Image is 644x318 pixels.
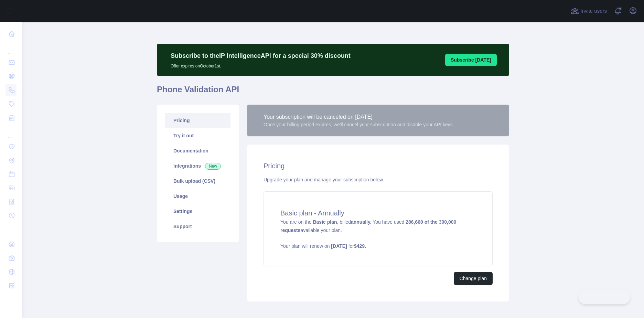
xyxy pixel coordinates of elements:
[331,243,347,249] strong: [DATE]
[569,6,608,17] button: Invite users
[6,41,17,55] div: ...
[280,243,476,250] p: Your plan will renew on for
[264,113,454,121] div: Your subscription will be canceled on [DATE]
[165,204,230,219] a: Settings
[165,173,230,189] a: Bulk upload (CSV)
[165,128,230,143] a: Try it out
[264,121,454,128] div: Once your billing period expires, we'll cancel your subscription and disable your API keys.
[264,176,493,183] div: Upgrade your plan and manage your subscription below.
[351,219,372,225] strong: annually.
[171,61,351,69] p: Offer expires on October 1st.
[165,158,230,173] a: Integrations New
[354,243,366,249] strong: $ 429 .
[313,219,337,225] strong: Basic plan
[205,163,221,170] span: New
[280,219,476,250] span: You are on the , billed You have used available your plan.
[165,113,230,128] a: Pricing
[157,84,509,100] h1: Phone Validation API
[165,189,230,204] a: Usage
[171,51,351,61] p: Subscribe to the IP Intelligence API for a special 30 % discount
[264,161,493,171] h2: Pricing
[578,290,630,304] iframe: Toggle Customer Support
[454,272,493,285] button: Change plan
[6,223,17,237] div: ...
[580,7,607,15] span: Invite users
[280,208,476,218] h4: Basic plan - Annually
[6,125,17,139] div: ...
[165,143,230,158] a: Documentation
[445,54,497,66] button: Subscribe [DATE]
[165,219,230,234] a: Support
